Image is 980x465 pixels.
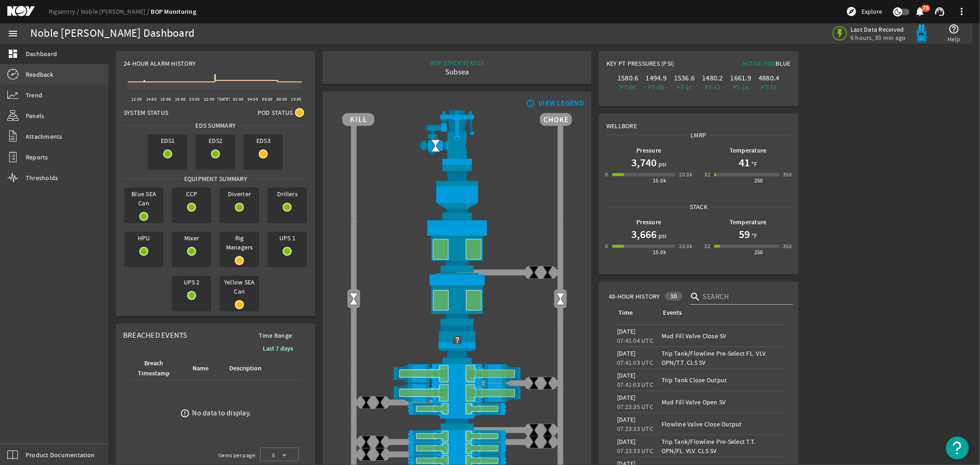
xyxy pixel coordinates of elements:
[951,0,973,23] button: more_vert
[618,308,633,318] div: Time
[704,242,710,251] div: 32
[342,415,572,430] img: BopBodyShearBottom.png
[686,202,711,211] span: Stack
[636,146,661,155] b: Pressure
[538,99,584,108] div: VIEW LEGEND
[49,7,81,16] a: Rigsentry
[653,248,666,257] div: 15.0k
[757,83,781,92] div: PT-15
[653,176,666,185] div: 15.0k
[644,83,668,92] div: PT-08
[704,170,710,179] div: 32
[672,83,697,92] div: PT-10
[267,187,307,200] span: Drillers
[662,308,776,318] div: Events
[262,96,272,102] text: 06:00
[657,231,667,240] span: psi
[617,425,653,433] legacy-datetime-component: 07:23:33 UTC
[631,227,657,242] h1: 3,666
[912,24,931,43] img: Bluepod.svg
[662,397,780,407] div: Mud Fill Valve Open SV
[342,403,572,415] img: PipeRamOpen.png
[181,174,250,183] span: Equipment Summary
[7,28,18,39] mat-icon: menu
[342,326,572,363] img: RiserConnectorUnknownBlock.png
[218,451,256,460] div: Items per page:
[662,420,780,429] div: Flowline Valve Close Output
[258,108,293,117] span: Pod Status
[657,159,667,169] span: psi
[131,96,142,102] text: 12:00
[228,363,270,374] div: Description
[267,232,307,244] span: UPS 1
[700,83,725,92] div: PT-12
[700,74,725,83] div: 1480.2
[124,187,164,210] span: Blue SEA Can
[359,435,373,449] img: ValveClose.png
[527,423,541,437] img: ValveClose.png
[934,6,945,17] mat-icon: support_agent
[750,231,758,240] span: °F
[342,364,572,383] img: ShearRamOpen.png
[251,331,301,340] span: Time Range:
[617,371,636,380] legacy-datetime-component: [DATE]
[124,232,164,244] span: HPU
[277,96,287,102] text: 08:00
[616,74,640,83] div: 1580.6
[662,349,780,367] div: Trip Tank/Flowline Pre-Select FL. VLV. OPN/T.T. CLS SV
[524,100,535,107] mat-icon: info_outline
[783,170,792,179] div: 350
[26,153,48,162] span: Reports
[554,292,567,306] img: Valve2Open.png
[665,292,683,301] div: 10
[605,242,608,251] div: 0
[739,227,750,242] h1: 59
[617,415,636,424] legacy-datetime-component: [DATE]
[729,74,753,83] div: 1661.9
[151,7,197,16] a: BOP Monitoring
[730,146,767,155] b: Temperature
[430,58,484,68] div: BOP STACK STATUS
[26,91,42,100] span: Trend
[617,403,653,411] legacy-datetime-component: 07:23:35 UTC
[541,376,555,390] img: ValveClose.png
[255,340,300,357] button: Last 7 days
[220,232,259,254] span: Rig Managers
[750,159,758,169] span: °F
[617,393,636,402] legacy-datetime-component: [DATE]
[541,423,555,437] img: ValveClose.png
[244,134,283,147] span: EDS3
[7,48,18,59] mat-icon: dashboard
[136,358,172,379] div: Breach Timestamp
[617,447,653,455] legacy-datetime-component: 07:23:33 UTC
[220,276,259,298] span: Yellow SEA Can
[644,74,668,83] div: 1494.9
[783,242,792,251] div: 350
[124,108,168,117] span: System Status
[949,23,960,34] mat-icon: help_outline
[850,25,906,34] span: Last Data Received
[742,59,776,68] span: Active Pod
[617,380,653,389] legacy-datetime-component: 07:41:03 UTC
[359,448,373,461] img: ValveClose.png
[26,49,57,58] span: Dashboard
[754,248,763,257] div: 250
[842,4,886,19] button: Explore
[690,291,701,302] i: search
[233,96,244,102] text: 02:00
[146,96,157,102] text: 14:00
[631,155,657,170] h1: 3,740
[915,6,926,17] mat-icon: notifications
[703,291,786,302] input: Search
[757,74,781,83] div: 4880.4
[754,176,763,185] div: 250
[192,121,239,130] span: EDS SUMMARY
[342,219,572,272] img: UpperAnnularOpen.png
[617,327,636,335] legacy-datetime-component: [DATE]
[527,376,541,390] img: ValveClose.png
[730,218,767,227] b: Temperature
[850,34,906,42] span: 6 hours, 39 min ago
[616,83,640,92] div: PT-06
[342,442,572,454] img: PipeRamOpen.png
[229,363,261,374] div: Description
